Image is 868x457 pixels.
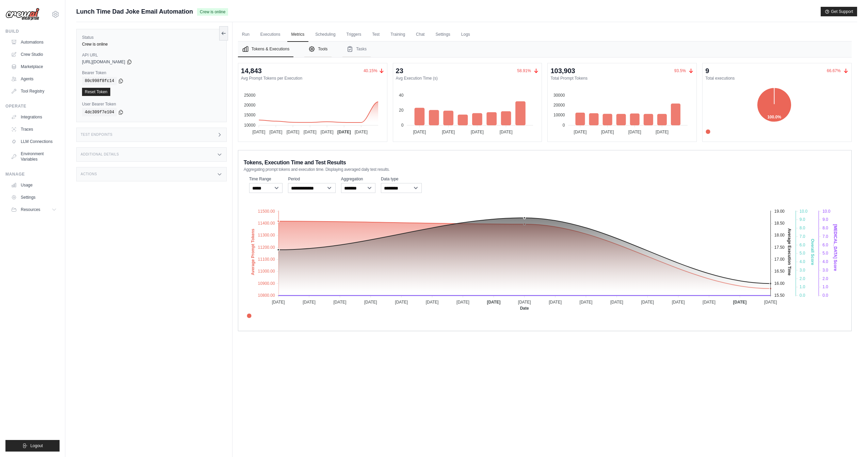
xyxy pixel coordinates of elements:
[457,28,474,42] a: Logs
[764,300,777,305] tspan: [DATE]
[774,245,785,250] tspan: 17.50
[822,285,828,290] tspan: 1.0
[8,124,60,135] a: Traces
[399,108,404,113] tspan: 20
[800,293,805,298] tspan: 0.0
[304,42,332,57] button: Tools
[342,42,371,57] button: Tasks
[256,28,285,42] a: Executions
[774,221,785,226] tspan: 18.50
[579,300,592,305] tspan: [DATE]
[563,123,565,128] tspan: 0
[774,257,785,262] tspan: 17.00
[249,176,283,182] label: Time Range
[244,167,390,172] span: Aggregating prompt tokens and execution time. Displaying averaged daily test results.
[425,300,438,305] tspan: [DATE]
[774,233,785,238] tspan: 18.00
[431,28,454,42] a: Settings
[342,28,366,42] a: Triggers
[288,176,335,182] label: Period
[337,130,351,134] tspan: [DATE]
[774,281,785,286] tspan: 16.00
[238,28,254,42] a: Run
[800,209,808,214] tspan: 10.0
[672,300,685,305] tspan: [DATE]
[197,8,228,16] span: Crew is online
[800,234,805,239] tspan: 7.0
[574,130,587,134] tspan: [DATE]
[30,443,43,448] span: Logout
[550,66,575,76] div: 103,903
[8,192,60,203] a: Settings
[244,103,256,108] tspan: 20000
[241,76,384,81] dt: Avg Prompt Tokens per Execution
[774,209,785,214] tspan: 19.00
[8,49,60,60] a: Crew Studio
[258,293,275,298] tspan: 10800.00
[396,66,403,76] div: 23
[550,76,694,81] dt: Total Prompt Tokens
[272,300,285,305] tspan: [DATE]
[822,226,828,230] tspan: 8.0
[241,66,262,76] div: 14,843
[800,268,805,273] tspan: 3.0
[368,28,384,42] a: Test
[822,217,828,222] tspan: 9.0
[8,74,60,84] a: Agents
[800,285,805,290] tspan: 1.0
[244,93,256,98] tspan: 25000
[82,52,221,58] label: API URL
[258,245,275,250] tspan: 11200.00
[364,68,377,74] span: 40.15%
[787,228,792,276] text: Average Execution Time
[251,229,255,275] text: Average Prompt Tokens
[5,8,39,21] img: Logo
[21,207,40,212] span: Resources
[733,300,746,305] tspan: [DATE]
[258,281,275,286] tspan: 10900.00
[258,221,275,226] tspan: 11400.00
[827,68,841,73] span: 66.67%
[674,68,686,73] span: 93.5%
[399,93,404,98] tspan: 40
[333,300,346,305] tspan: [DATE]
[822,259,828,264] tspan: 4.0
[800,217,805,222] tspan: 9.0
[5,29,60,34] div: Build
[641,300,654,305] tspan: [DATE]
[244,159,346,167] span: Tokens, Execution Time and Test Results
[258,209,275,214] tspan: 11500.00
[82,42,221,47] div: Crew is online
[703,300,716,305] tspan: [DATE]
[822,209,831,214] tspan: 10.0
[822,234,828,239] tspan: 7.0
[800,251,805,256] tspan: 5.0
[395,300,408,305] tspan: [DATE]
[386,28,409,42] a: Training
[833,224,838,271] text: [MEDICAL_DATA] Score
[800,243,805,247] tspan: 6.0
[8,136,60,147] a: LLM Connections
[82,35,221,40] label: Status
[800,259,805,264] tspan: 4.0
[244,113,256,117] tspan: 15000
[76,7,193,16] span: Lunch Time Dad Joke Email Automation
[286,130,299,134] tspan: [DATE]
[311,28,339,42] a: Scheduling
[238,42,852,57] nav: Tabs
[822,251,828,256] tspan: 5.0
[82,88,110,96] a: Reset Token
[656,130,669,134] tspan: [DATE]
[499,130,512,134] tspan: [DATE]
[8,112,60,123] a: Integrations
[628,130,641,134] tspan: [DATE]
[553,93,565,98] tspan: 30000
[413,130,426,134] tspan: [DATE]
[258,233,275,238] tspan: 11300.00
[81,152,119,157] h3: Additional Details
[549,300,562,305] tspan: [DATE]
[304,130,317,134] tspan: [DATE]
[520,306,529,311] text: Date
[800,226,805,230] tspan: 8.0
[517,68,531,73] span: 58.91%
